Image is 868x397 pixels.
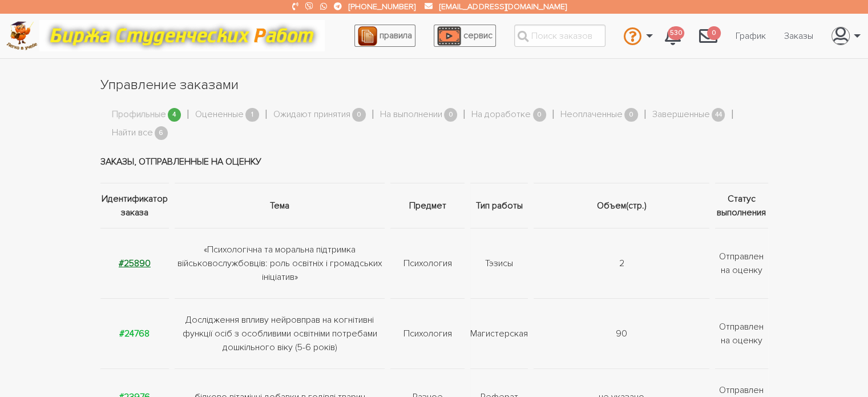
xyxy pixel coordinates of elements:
[514,25,605,47] input: Поиск заказов
[155,126,168,141] span: 6
[560,107,623,122] a: Неоплаченные
[712,298,768,368] td: Отправлен на оценку
[273,107,350,122] a: Ожидают принятия
[6,21,38,50] img: logo-c4363faeb99b52c628a42810ed6dfb4293a56d4e4775eb116515dfe7f33672af.png
[354,25,415,47] a: правила
[168,108,181,122] span: 4
[245,108,259,122] span: 1
[387,183,467,228] th: Предмет
[467,183,531,228] th: Тип работы
[112,107,166,122] a: Профильные
[712,228,768,298] td: Отправлен на оценку
[439,2,566,11] a: [EMAIL_ADDRESS][DOMAIN_NAME]
[100,75,768,95] h1: Управление заказами
[726,25,775,47] a: График
[380,30,412,41] span: правила
[444,108,458,122] span: 0
[387,228,467,298] td: Психология
[172,228,387,298] td: «Психологічна та моральна підтримка військовослужбовців: роль освітніх і громадських ініціатив»
[531,183,712,228] th: Объем(стр.)
[775,25,822,47] a: Заказы
[690,21,726,51] a: 0
[172,183,387,228] th: Тема
[712,108,725,122] span: 44
[434,25,496,47] a: сервис
[39,20,325,51] img: motto-12e01f5a76059d5f6a28199ef077b1f78e012cfde436ab5cf1d4517935686d32.gif
[100,141,768,183] td: Заказы, отправленные на оценку
[467,298,531,368] td: Магистерская
[100,183,172,228] th: Идентификатор заказа
[380,107,442,122] a: На выполнении
[656,21,690,51] a: 530
[195,107,244,122] a: Оцененные
[463,30,492,41] span: сервис
[531,298,712,368] td: 90
[652,107,710,122] a: Завершенные
[471,107,531,122] a: На доработке
[531,228,712,298] td: 2
[112,126,153,141] a: Найти все
[707,26,721,41] span: 0
[712,183,768,228] th: Статус выполнения
[349,2,415,11] a: [PHONE_NUMBER]
[172,298,387,368] td: Дослідження впливу нейровправ на когнітивні функції осіб з особливими освітніми потребами дошкіль...
[533,108,547,122] span: 0
[387,298,467,368] td: Психология
[437,26,461,46] img: play_icon-49f7f135c9dc9a03216cfdbccbe1e3994649169d890fb554cedf0eac35a01ba8.png
[352,108,366,122] span: 0
[358,26,377,46] img: agreement_icon-feca34a61ba7f3d1581b08bc946b2ec1ccb426f67415f344566775c155b7f62c.png
[624,108,638,122] span: 0
[119,328,150,339] a: #24768
[119,258,151,269] a: #25890
[668,26,684,41] span: 530
[467,228,531,298] td: Тэзисы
